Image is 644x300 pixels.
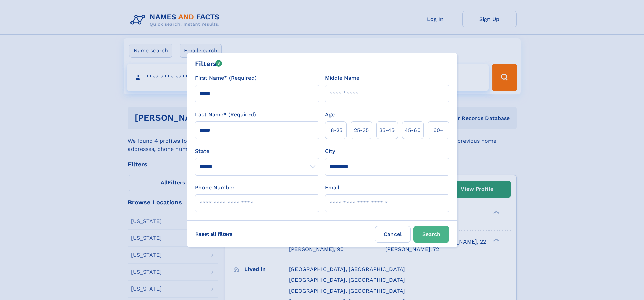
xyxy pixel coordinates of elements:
[191,226,237,242] label: Reset all filters
[354,126,369,134] span: 25‑35
[325,111,335,119] label: Age
[325,74,359,82] label: Middle Name
[195,184,235,192] label: Phone Number
[433,126,444,134] span: 60+
[195,74,257,82] label: First Name* (Required)
[375,226,411,243] label: Cancel
[325,147,335,155] label: City
[195,59,222,69] div: Filters
[413,226,449,243] button: Search
[195,147,319,155] label: State
[195,111,256,119] label: Last Name* (Required)
[329,126,342,134] span: 18‑25
[325,184,339,192] label: Email
[405,126,421,134] span: 45‑60
[379,126,395,134] span: 35‑45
